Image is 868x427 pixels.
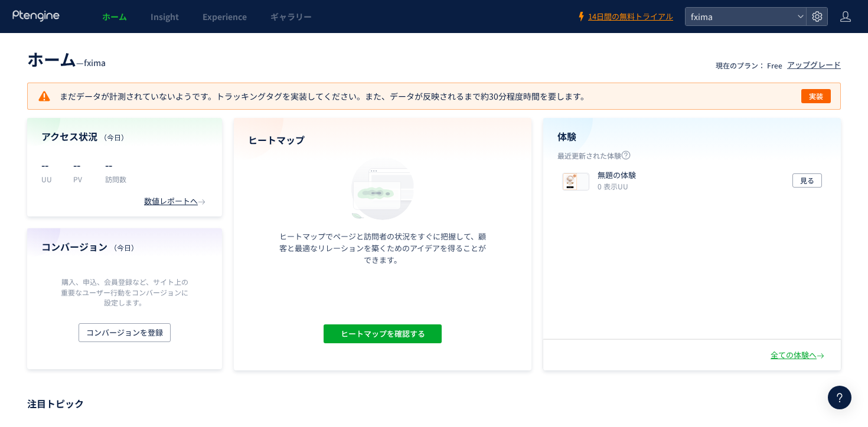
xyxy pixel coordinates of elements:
[86,323,163,342] span: コンバージョンを登録
[73,174,91,184] p: PV
[37,89,589,103] p: まだデータが計測されていないようです。トラッキングタグを実装してください。また、データが反映されるまで約30分程度時間を要します。
[341,324,425,343] span: ヒートマップを確認する
[716,60,782,70] p: 現在のプラン： Free
[800,173,814,188] span: 見る
[105,155,126,174] p: --
[771,350,827,361] div: 全ての体験へ
[58,277,191,307] p: 購入、申込、会員登録など、サイト上の重要なユーザー行動をコンバージョンに設定します。
[27,394,841,413] p: 注目トピック
[41,174,59,184] p: UU
[576,11,673,22] a: 14日間の無料トライアル
[276,231,489,266] p: ヒートマップでページと訪問者の状況をすぐに把握して、顧客と最適なリレーションを築くためのアイデアを得ることができます。
[84,57,106,68] span: fxima
[801,89,831,103] button: 実装
[105,174,126,184] p: 訪問数
[324,324,442,343] button: ヒートマップを確認する
[598,170,636,181] p: 無題の体験
[41,240,208,254] h4: コンバージョン
[27,47,76,71] span: ホーム
[687,8,792,25] span: fxima
[151,11,179,22] span: Insight
[41,130,208,143] h4: アクセス状況
[563,173,589,190] img: b62bd3cf470f88680ea1579332b7faff1757464489907.png
[110,242,138,252] span: （今日）
[203,11,247,22] span: Experience
[588,11,673,22] span: 14日間の無料トライアル
[41,155,59,174] p: --
[144,196,208,207] div: 数値レポートへ
[809,89,823,103] span: 実装
[270,11,312,22] span: ギャラリー
[557,150,827,165] p: 最近更新された体験
[787,60,841,71] div: アップグレード
[79,323,171,342] button: コンバージョンを登録
[102,11,127,22] span: ホーム
[73,155,91,174] p: --
[248,133,517,147] h4: ヒートマップ
[557,130,827,143] h4: 体験
[598,181,628,191] i: 0 表示UU
[792,173,822,188] button: 見る
[100,132,128,142] span: （今日）
[27,47,106,71] div: —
